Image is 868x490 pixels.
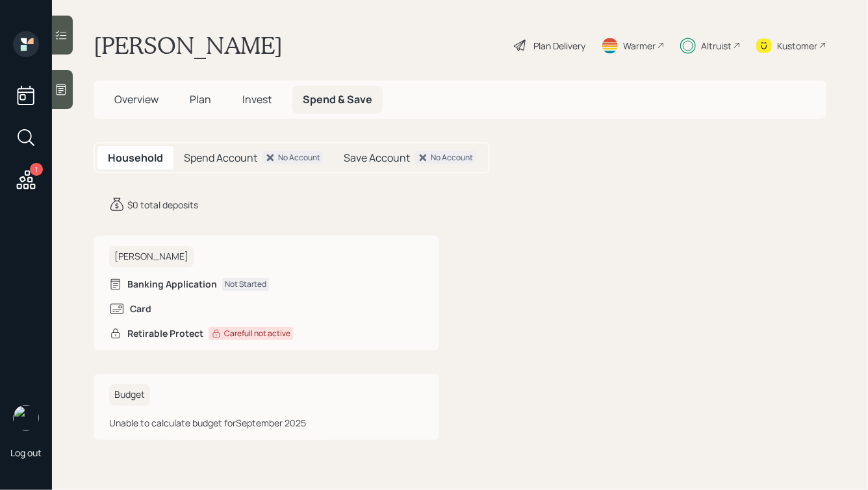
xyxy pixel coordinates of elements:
[184,152,257,164] h5: Spend Account
[94,31,283,60] h1: [PERSON_NAME]
[777,39,817,53] div: Kustomer
[344,152,410,164] h5: Save Account
[109,416,424,430] div: Unable to calculate budget for September 2025
[431,152,473,164] div: No Account
[278,152,320,164] div: No Account
[533,39,585,53] div: Plan Delivery
[109,246,194,267] h6: [PERSON_NAME]
[623,39,656,53] div: Warmer
[10,447,42,459] div: Log out
[303,92,372,106] span: Spend & Save
[30,163,43,176] div: 1
[127,198,198,212] div: $0 total deposits
[130,304,151,315] h6: Card
[127,328,203,339] h6: Retirable Protect
[114,92,159,106] span: Overview
[13,405,39,431] img: hunter_neumayer.jpg
[127,279,217,290] h6: Banking Application
[224,328,290,339] div: Carefull not active
[190,92,211,106] span: Plan
[109,384,150,406] h6: Budget
[108,152,163,164] h5: Household
[701,39,732,53] div: Altruist
[225,278,266,290] div: Not Started
[242,92,272,106] span: Invest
